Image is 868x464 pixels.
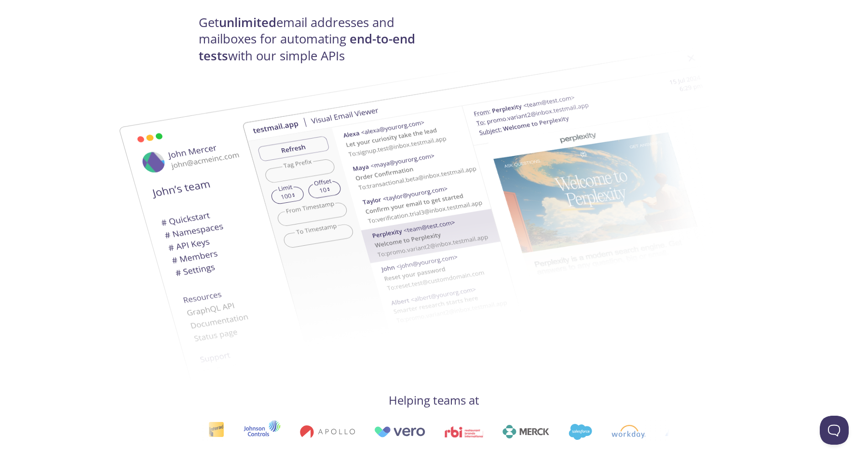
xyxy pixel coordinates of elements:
strong: unlimited [219,14,276,31]
img: salesforce [569,424,592,440]
iframe: Help Scout Beacon - Open [820,416,849,445]
img: rbi [445,426,484,437]
img: vero [374,426,425,437]
h4: Get email addresses and mailboxes for automating with our simple APIs [199,14,434,64]
img: testmail-email-viewer [83,65,604,392]
img: workday [611,425,646,438]
img: johnsoncontrols [244,420,281,443]
img: testmail-email-viewer [242,34,763,361]
img: merck [502,425,549,438]
img: apollo [300,425,355,438]
strong: end-to-end tests [199,30,415,64]
h4: Helping teams at [199,393,669,408]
